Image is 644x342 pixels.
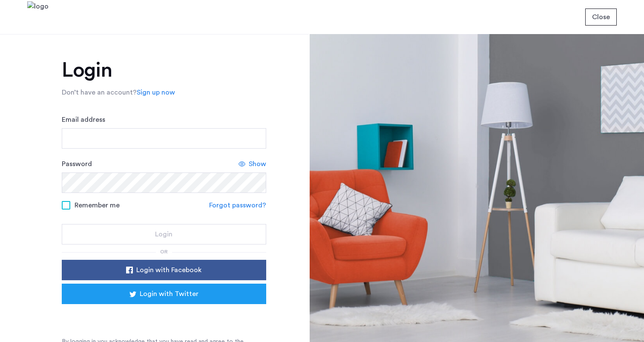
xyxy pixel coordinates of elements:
[62,224,266,244] button: button
[62,60,266,80] h1: Login
[136,265,201,275] span: Login with Facebook
[62,159,92,169] label: Password
[137,87,175,98] a: Sign up now
[585,9,617,26] button: button
[27,1,49,33] img: logo
[62,284,266,304] button: button
[160,249,168,254] span: or
[62,115,105,125] label: Email address
[140,289,198,299] span: Login with Twitter
[75,200,120,210] span: Remember me
[62,260,266,280] button: button
[209,200,266,210] a: Forgot password?
[155,229,172,239] span: Login
[62,89,137,96] span: Don’t have an account?
[249,159,266,169] span: Show
[592,12,610,22] span: Close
